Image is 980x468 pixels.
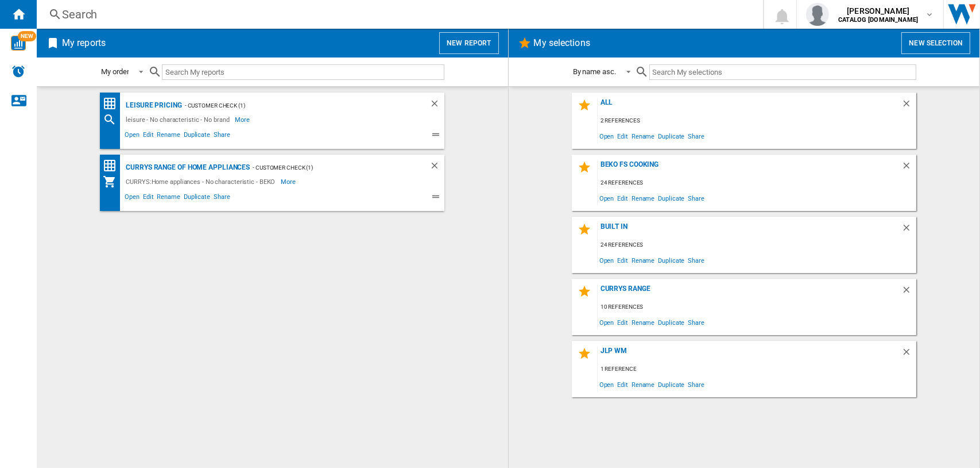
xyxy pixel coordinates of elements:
[103,97,123,111] div: Price Matrix
[901,160,916,176] div: Delete
[630,314,656,330] span: Rename
[649,64,916,80] input: Search My selections
[686,252,706,268] span: Share
[598,252,616,268] span: Open
[123,129,141,143] span: Open
[11,64,25,78] img: alerts-logo.svg
[123,191,141,205] span: Open
[656,128,686,144] span: Duplicate
[615,190,630,206] span: Edit
[101,67,129,76] div: My order
[103,175,123,189] div: My Assortment
[598,128,616,144] span: Open
[103,113,123,126] div: Search
[630,128,656,144] span: Rename
[901,285,916,300] div: Delete
[598,300,916,314] div: 10 references
[103,159,123,173] div: Price Matrix
[62,6,733,22] div: Search
[182,98,406,113] div: - Customer Check (1)
[598,160,901,176] div: BEKO FS COOKING
[429,98,444,113] div: Delete
[162,64,444,80] input: Search My reports
[182,129,212,143] span: Duplicate
[212,129,232,143] span: Share
[615,252,630,268] span: Edit
[235,113,251,126] span: More
[429,160,444,175] div: Delete
[806,3,829,26] img: profile.jpg
[598,176,916,190] div: 24 references
[630,190,656,206] span: Rename
[532,32,592,54] h2: My selections
[598,98,901,114] div: all
[656,190,686,206] span: Duplicate
[656,377,686,392] span: Duplicate
[656,314,686,330] span: Duplicate
[141,129,156,143] span: Edit
[598,223,901,238] div: built in
[123,175,281,189] div: CURRYS:Home appliances - No characteristic - BEKO
[573,67,616,76] div: By name asc.
[598,190,616,206] span: Open
[141,191,156,205] span: Edit
[123,98,182,113] div: leisure Pricing
[615,128,630,144] span: Edit
[439,32,498,54] button: New report
[656,252,686,268] span: Duplicate
[182,191,212,205] span: Duplicate
[598,238,916,252] div: 24 references
[630,252,656,268] span: Rename
[686,314,706,330] span: Share
[598,362,916,377] div: 1 reference
[250,160,406,175] div: - Customer Check (1)
[838,5,918,17] span: [PERSON_NAME]
[123,113,235,126] div: leisure - No characteristic - No brand
[598,314,616,330] span: Open
[155,129,181,143] span: Rename
[901,223,916,238] div: Delete
[630,377,656,392] span: Rename
[686,128,706,144] span: Share
[838,16,918,24] b: CATALOG [DOMAIN_NAME]
[901,347,916,362] div: Delete
[598,285,901,300] div: Currys Range
[60,32,108,54] h2: My reports
[155,191,181,205] span: Rename
[123,160,250,175] div: Currys Range of Home appliances
[615,314,630,330] span: Edit
[598,347,901,362] div: JLP WM
[598,114,916,128] div: 2 references
[686,377,706,392] span: Share
[615,377,630,392] span: Edit
[901,32,970,54] button: New selection
[686,190,706,206] span: Share
[901,98,916,114] div: Delete
[212,191,232,205] span: Share
[598,377,616,392] span: Open
[281,175,297,189] span: More
[11,36,26,51] img: wise-card.svg
[18,31,36,41] span: NEW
